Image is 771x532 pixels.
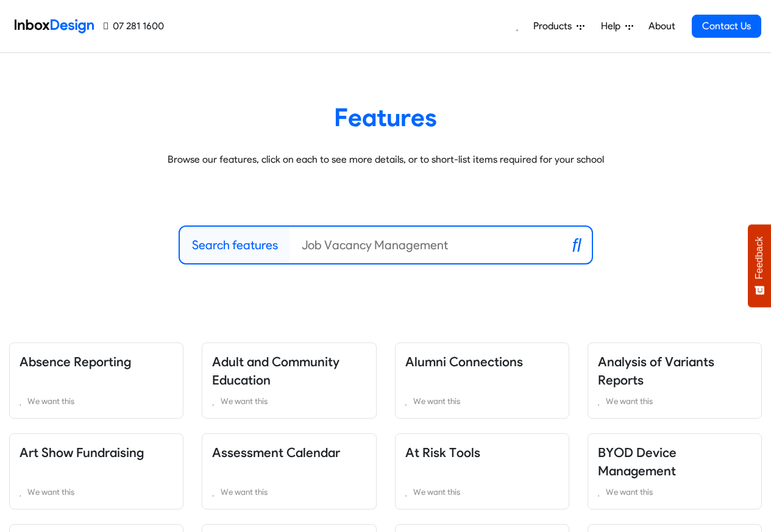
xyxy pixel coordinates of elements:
[193,342,385,419] div: Adult and Community Education
[221,487,268,497] span: We want this
[20,354,131,369] a: Absence Reporting
[578,342,771,419] div: Analysis of Variants Reports
[598,354,714,388] a: Analysis of Variants Reports
[386,342,578,419] div: Alumni Connections
[413,487,460,497] span: We want this
[18,152,753,167] p: Browse our features, click on each to see more details, or to short-list items required for your ...
[528,14,589,38] a: Products
[606,396,653,406] span: We want this
[601,19,625,34] span: Help
[405,394,559,408] a: We want this
[386,433,578,509] div: At Risk Tools
[692,15,761,38] a: Contact Us
[104,19,164,34] a: 07 281 1600
[533,19,577,34] span: Products
[193,433,385,509] div: Assessment Calendar
[290,227,563,263] input: Job Vacancy Management
[606,487,653,497] span: We want this
[18,102,753,133] heading: Features
[645,14,678,38] a: About
[598,484,751,499] a: We want this
[405,484,559,499] a: We want this
[212,354,339,388] a: Adult and Community Education
[578,433,771,509] div: BYOD Device Management
[754,236,765,279] span: Feedback
[405,354,523,369] a: Alumni Connections
[413,396,460,406] span: We want this
[20,394,173,408] a: We want this
[192,236,278,254] label: Search features
[212,484,366,499] a: We want this
[748,224,771,307] button: Feedback - Show survey
[405,445,480,460] a: At Risk Tools
[212,445,340,460] a: Assessment Calendar
[212,394,366,408] a: We want this
[27,396,74,406] span: We want this
[598,394,751,408] a: We want this
[598,445,677,478] a: BYOD Device Management
[20,484,173,499] a: We want this
[27,487,74,497] span: We want this
[596,14,638,38] a: Help
[20,445,144,460] a: Art Show Fundraising
[221,396,268,406] span: We want this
